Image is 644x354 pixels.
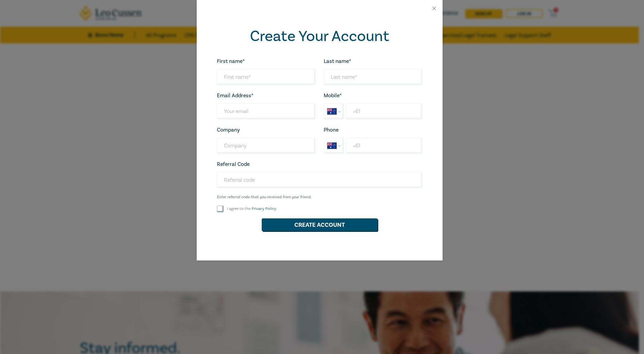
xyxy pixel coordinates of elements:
[217,103,316,119] input: Your email
[217,93,254,99] label: Email Address*
[217,161,250,167] label: Referral Code
[324,69,422,85] input: Last name*
[346,103,422,119] input: Enter Mobile number
[431,5,437,11] button: Close
[324,93,342,99] label: Mobile*
[217,28,422,45] h2: Create Your Account
[252,206,276,211] a: Privacy Policy
[217,58,245,64] label: First name*
[262,218,378,231] button: Create Account
[346,138,422,154] input: Enter phone number
[324,58,351,64] label: Last name*
[217,195,422,200] small: Enter referral code that you received from your friend.
[217,127,240,133] label: Company
[227,206,276,212] label: I agree to the
[217,69,316,85] input: First name*
[217,172,422,188] input: Referral code
[217,138,316,154] input: Company
[324,127,339,133] label: Phone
